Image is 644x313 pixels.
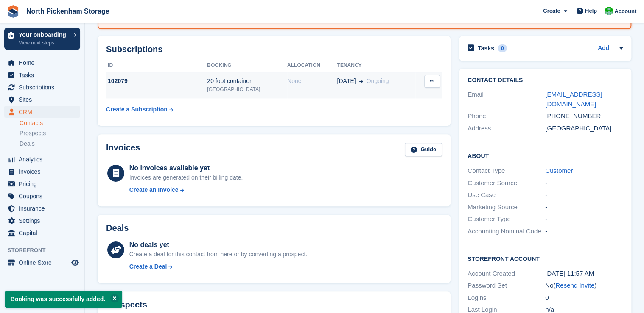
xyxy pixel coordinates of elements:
[70,258,80,268] a: Preview store
[129,163,243,173] div: No invoices available yet
[106,44,442,54] h2: Subscriptions
[19,227,70,239] span: Capital
[19,190,70,202] span: Coupons
[19,106,70,118] span: CRM
[19,215,70,227] span: Settings
[555,282,594,289] a: Resend Invite
[106,143,140,157] h2: Invoices
[468,293,545,303] div: Logins
[545,202,623,212] div: -
[20,139,80,148] a: Deals
[468,227,545,236] div: Accounting Nominal Code
[19,153,70,165] span: Analytics
[545,281,623,291] div: No
[545,111,623,121] div: [PHONE_NUMBER]
[498,44,507,52] div: 0
[605,7,613,15] img: Chris Gulliver
[478,44,494,52] h2: Tasks
[19,166,70,177] span: Invoices
[468,151,623,160] h2: About
[129,186,179,194] div: Create an Invoice
[366,78,389,84] span: Ongoing
[20,119,80,127] a: Contacts
[8,246,84,255] span: Storefront
[207,59,287,72] th: Booking
[545,269,623,279] div: [DATE] 11:57 AM
[614,7,636,16] span: Account
[337,59,415,72] th: Tenancy
[4,178,80,190] a: menu
[4,190,80,202] a: menu
[287,77,337,86] div: None
[543,7,560,15] span: Create
[468,254,623,263] h2: Storefront Account
[106,105,168,114] div: Create a Subscription
[19,32,69,38] p: Your onboarding
[545,190,623,200] div: -
[4,57,80,69] a: menu
[129,250,307,259] div: Create a deal for this contact from here or by converting a prospect.
[468,124,545,133] div: Address
[129,262,307,271] a: Create a Deal
[129,240,307,250] div: No deals yet
[19,69,70,81] span: Tasks
[4,257,80,269] a: menu
[468,77,623,84] h2: Contact Details
[405,143,442,157] a: Guide
[19,94,70,105] span: Sites
[337,77,356,86] span: [DATE]
[4,28,80,50] a: Your onboarding View next steps
[468,214,545,224] div: Customer Type
[19,202,70,214] span: Insurance
[20,129,46,137] span: Prospects
[20,129,80,138] a: Prospects
[4,106,80,118] a: menu
[4,81,80,93] a: menu
[468,202,545,212] div: Marketing Source
[4,202,80,214] a: menu
[468,111,545,121] div: Phone
[545,227,623,236] div: -
[19,57,70,69] span: Home
[4,166,80,177] a: menu
[468,178,545,188] div: Customer Source
[4,94,80,105] a: menu
[4,215,80,227] a: menu
[19,39,69,47] p: View next steps
[23,4,113,18] a: North Pickenham Storage
[207,86,287,93] div: [GEOGRAPHIC_DATA]
[129,173,243,182] div: Invoices are generated on their billing date.
[106,223,129,233] h2: Deals
[468,90,545,109] div: Email
[4,153,80,165] a: menu
[5,291,122,308] p: Booking was successfully added.
[129,262,167,271] div: Create a Deal
[585,7,597,15] span: Help
[106,102,173,117] a: Create a Subscription
[106,77,207,86] div: 102079
[545,167,573,174] a: Customer
[468,190,545,200] div: Use Case
[4,69,80,81] a: menu
[545,91,602,108] a: [EMAIL_ADDRESS][DOMAIN_NAME]
[106,59,207,72] th: ID
[598,44,609,53] a: Add
[207,77,287,86] div: 20 foot container
[19,257,70,269] span: Online Store
[545,124,623,133] div: [GEOGRAPHIC_DATA]
[545,214,623,224] div: -
[545,293,623,303] div: 0
[4,227,80,239] a: menu
[7,5,20,18] img: stora-icon-8386f47178a22dfd0bd8f6a31ec36ba5ce8667c1dd55bd0f319d3a0aa187defe.svg
[20,140,35,148] span: Deals
[545,178,623,188] div: -
[19,178,70,190] span: Pricing
[19,81,70,93] span: Subscriptions
[468,166,545,176] div: Contact Type
[129,186,243,194] a: Create an Invoice
[553,282,596,289] span: ( )
[468,269,545,279] div: Account Created
[287,59,337,72] th: Allocation
[106,300,147,310] h2: Prospects
[468,281,545,291] div: Password Set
